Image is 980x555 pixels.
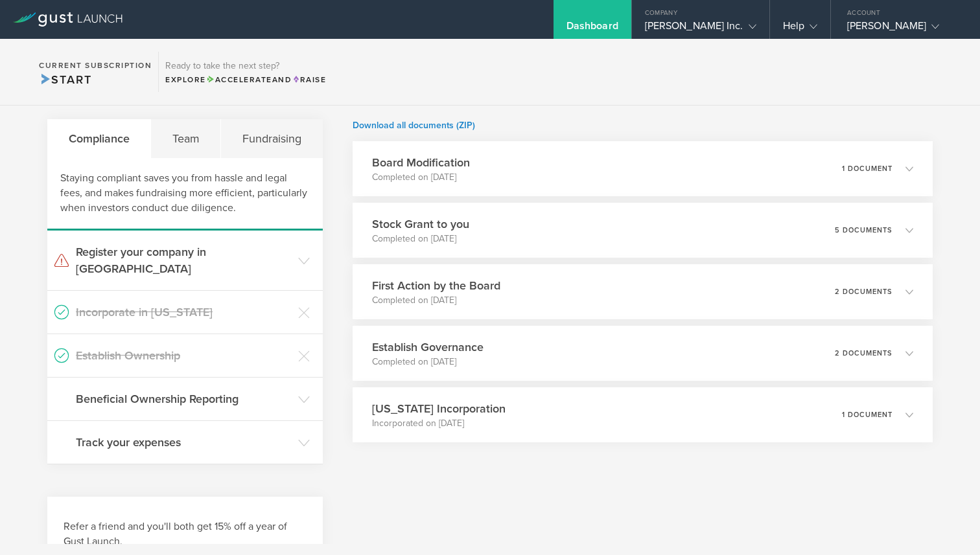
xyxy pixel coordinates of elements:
span: Accelerate [206,75,272,84]
h3: Establish Governance [372,339,484,356]
span: and [206,75,292,84]
div: Help [783,19,817,39]
h3: Track your expenses [76,434,292,451]
h3: Ready to take the next step? [165,62,326,71]
p: 2 documents [835,288,892,295]
h3: Establish Ownership [76,347,292,364]
h3: First Action by the Board [372,277,500,294]
p: 5 documents [835,227,892,234]
span: Start [39,73,91,87]
div: Team [151,119,221,158]
p: 2 documents [835,350,892,357]
h3: Register your company in [GEOGRAPHIC_DATA] [76,244,292,277]
h2: Current Subscription [39,62,152,69]
h3: Beneficial Ownership Reporting [76,391,292,407]
div: [PERSON_NAME] Inc. [645,19,756,39]
div: Compliance [47,119,151,158]
h3: Refer a friend and you'll both get 15% off a year of Gust Launch. [64,519,307,549]
p: 1 document [842,165,892,172]
div: [PERSON_NAME] [847,19,957,39]
p: Completed on [DATE] [372,171,470,184]
h3: Stock Grant to you [372,216,469,232]
p: 1 document [842,411,892,418]
h3: Board Modification [372,154,470,171]
div: Ready to take the next step?ExploreAccelerateandRaise [158,52,332,92]
p: Completed on [DATE] [372,294,500,307]
div: Staying compliant saves you from hassle and legal fees, and makes fundraising more efficient, par... [47,158,323,231]
p: Incorporated on [DATE] [372,417,506,430]
span: Raise [292,75,326,84]
h3: Incorporate in [US_STATE] [76,304,292,321]
div: Explore [165,74,326,85]
p: Completed on [DATE] [372,356,484,368]
a: Download all documents (ZIP) [353,120,475,131]
p: Completed on [DATE] [372,232,469,245]
div: Dashboard [566,19,618,39]
div: Fundraising [221,119,322,158]
h3: [US_STATE] Incorporation [372,400,506,417]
